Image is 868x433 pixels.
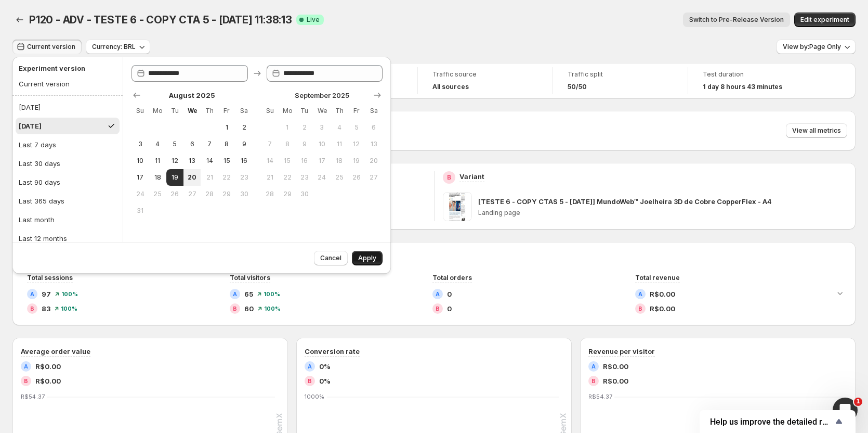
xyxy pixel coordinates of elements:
button: Saturday September 6 2025 [365,119,383,136]
button: Last 365 days [16,193,120,209]
p: Variant [459,171,484,182]
span: 1 [222,123,231,132]
button: Show previous month, July 2025 [129,88,144,103]
th: Saturday [365,103,383,119]
span: 15 [222,157,231,165]
button: View all metrics [786,123,847,138]
h2: Performance over time [21,250,847,261]
h2: Experiment version [19,63,112,73]
span: 11 [335,140,344,148]
span: 30 [300,190,309,198]
h2: B [638,305,642,312]
button: Sunday August 17 2025 [131,169,149,186]
text: R$54.37 [588,393,612,400]
button: Switch to Pre-Release Version [683,12,790,27]
button: Monday September 29 2025 [279,186,296,202]
span: 10 [318,140,326,148]
th: Friday [348,103,365,119]
th: Wednesday [183,103,201,119]
button: Today Wednesday August 20 2025 [183,169,201,186]
button: Tuesday September 2 2025 [296,119,313,136]
button: Current version [16,75,115,92]
span: 0 [447,303,452,314]
button: Monday September 15 2025 [279,152,296,169]
span: 15 [283,157,292,165]
th: Tuesday [296,103,313,119]
iframe: Intercom live chat [833,398,858,423]
h2: B [30,305,34,312]
span: 29 [283,190,292,198]
button: [DATE] [16,118,120,134]
span: 19 [352,157,361,165]
div: Last 30 days [19,158,60,169]
span: Total orders [432,274,472,282]
button: Saturday September 20 2025 [365,152,383,169]
button: Sunday September 7 2025 [261,136,279,152]
span: R$0.00 [35,376,61,386]
button: Monday August 11 2025 [149,152,166,169]
span: 19 [170,173,179,182]
button: Sunday September 14 2025 [261,152,279,169]
span: 12 [352,140,361,148]
span: Cancel [320,254,341,262]
div: Current version [19,79,70,89]
button: Thursday September 4 2025 [331,119,348,136]
span: 16 [300,157,309,165]
span: 0% [319,376,331,386]
button: Last 7 days [16,136,120,153]
button: Edit experiment [794,12,856,27]
button: Show next month, October 2025 [370,88,385,103]
span: 16 [240,157,248,165]
span: 4 [153,140,162,148]
button: Saturday August 16 2025 [235,152,253,169]
button: Tuesday September 16 2025 [296,152,313,169]
span: 5 [352,123,361,132]
span: 1 [283,123,292,132]
span: 13 [188,157,196,165]
button: Wednesday September 10 2025 [313,136,331,152]
button: Saturday September 13 2025 [365,136,383,152]
text: R$54.37 [21,393,45,400]
button: Tuesday September 23 2025 [296,169,313,186]
h2: A [308,363,312,370]
span: We [318,107,326,115]
span: 30 [240,190,248,198]
span: View all metrics [792,126,841,135]
button: Wednesday September 17 2025 [313,152,331,169]
span: 10 [136,157,144,165]
a: Traffic split50/50 [568,69,673,92]
button: Last 12 months [16,230,120,247]
span: Su [136,107,144,115]
button: Friday September 12 2025 [348,136,365,152]
button: Sunday August 24 2025 [131,186,149,202]
span: 31 [136,207,144,215]
text: 1000% [305,393,324,400]
span: 4 [335,123,344,132]
span: Fr [352,107,361,115]
button: Tuesday September 9 2025 [296,136,313,152]
button: Saturday August 23 2025 [235,169,253,186]
span: 100 % [264,305,281,312]
span: 2 [300,123,309,132]
span: R$0.00 [603,361,628,372]
div: [DATE] [19,102,41,112]
button: Start of range Tuesday August 19 2025 [166,169,183,186]
button: Friday September 19 2025 [348,152,365,169]
button: Wednesday August 13 2025 [183,152,201,169]
button: Friday August 1 2025 [218,119,235,136]
div: Last month [19,214,55,225]
span: We [188,107,196,115]
th: Monday [149,103,166,119]
button: Tuesday August 12 2025 [166,152,183,169]
button: Friday August 15 2025 [218,152,235,169]
button: Thursday August 7 2025 [201,136,218,152]
button: Wednesday August 27 2025 [183,186,201,202]
th: Monday [279,103,296,119]
span: Sa [370,107,378,115]
span: R$0.00 [603,376,628,386]
span: 83 [42,303,50,314]
span: 25 [335,173,344,182]
span: 60 [244,303,254,314]
button: Thursday August 21 2025 [201,169,218,186]
div: Last 12 months [19,233,67,244]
